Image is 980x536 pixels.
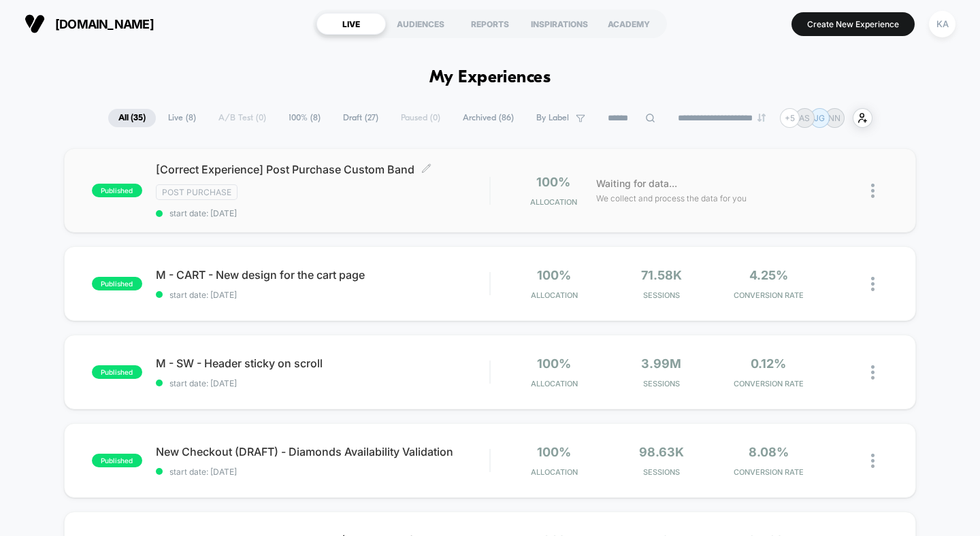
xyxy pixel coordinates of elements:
[92,184,142,197] span: published
[525,13,594,35] div: INSPIRATIONS
[791,12,915,36] button: Create New Experience
[596,176,677,191] span: Waiting for data...
[531,290,578,300] span: Allocation
[611,379,711,388] span: Sessions
[611,290,711,300] span: Sessions
[20,13,158,35] button: [DOMAIN_NAME]
[108,109,156,127] span: All ( 35 )
[531,379,578,388] span: Allocation
[611,467,711,477] span: Sessions
[156,356,490,370] span: M - SW - Header sticky on scroll
[156,290,490,300] span: start date: [DATE]
[316,13,386,35] div: LIVE
[536,175,570,189] span: 100%
[749,268,788,282] span: 4.25%
[871,277,875,291] img: close
[536,113,569,123] span: By Label
[156,378,490,388] span: start date: [DATE]
[278,109,331,127] span: 100% ( 8 )
[333,109,389,127] span: Draft ( 27 )
[455,13,525,35] div: REPORTS
[156,184,238,200] span: Post Purchase
[925,10,960,38] button: KA
[156,163,490,176] span: [Correct Experience] Post Purchase Custom Band
[828,113,840,123] p: NN
[641,356,681,371] span: 3.99M
[757,114,766,122] img: end
[814,113,825,123] p: JG
[429,68,551,88] h1: My Experiences
[55,17,154,31] span: [DOMAIN_NAME]
[780,108,800,128] div: + 5
[871,365,875,380] img: close
[537,445,571,459] span: 100%
[871,454,875,468] img: close
[24,14,45,34] img: Visually logo
[641,268,682,282] span: 71.58k
[158,109,206,127] span: Live ( 8 )
[92,277,142,290] span: published
[156,467,490,477] span: start date: [DATE]
[537,356,571,371] span: 100%
[156,208,490,218] span: start date: [DATE]
[92,454,142,467] span: published
[594,13,664,35] div: ACADEMY
[719,379,819,388] span: CONVERSION RATE
[531,467,578,477] span: Allocation
[719,467,819,477] span: CONVERSION RATE
[156,445,490,458] span: New Checkout (DRAFT) - Diamonds Availability Validation
[92,365,142,379] span: published
[751,356,786,371] span: 0.12%
[453,109,524,127] span: Archived ( 86 )
[639,445,684,459] span: 98.63k
[871,184,875,198] img: close
[386,13,455,35] div: AUDIENCES
[596,192,747,205] span: We collect and process the data for you
[537,268,571,282] span: 100%
[799,113,810,123] p: AS
[156,268,490,282] span: M - CART - New design for the cart page
[530,197,577,207] span: Allocation
[749,445,789,459] span: 8.08%
[929,11,955,37] div: KA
